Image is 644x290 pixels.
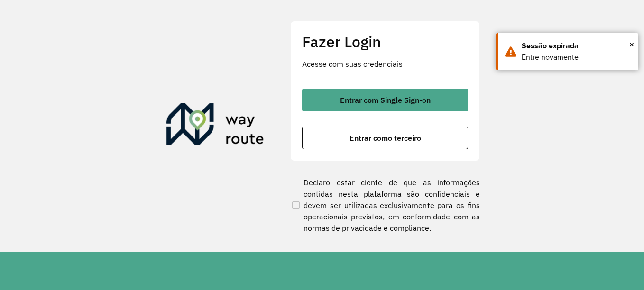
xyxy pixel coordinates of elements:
h2: Fazer Login [302,33,468,51]
button: button [302,127,468,149]
span: Entrar com Single Sign-on [340,96,431,104]
label: Declaro estar ciente de que as informações contidas nesta plataforma são confidenciais e devem se... [290,177,480,234]
span: Entrar como terceiro [350,134,421,142]
div: Entre novamente [522,52,631,63]
div: Sessão expirada [522,40,631,52]
button: button [302,89,468,111]
button: Close [629,37,634,52]
span: × [629,37,634,52]
p: Acesse com suas credenciais [302,58,468,70]
img: Roteirizador AmbevTech [166,103,264,149]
